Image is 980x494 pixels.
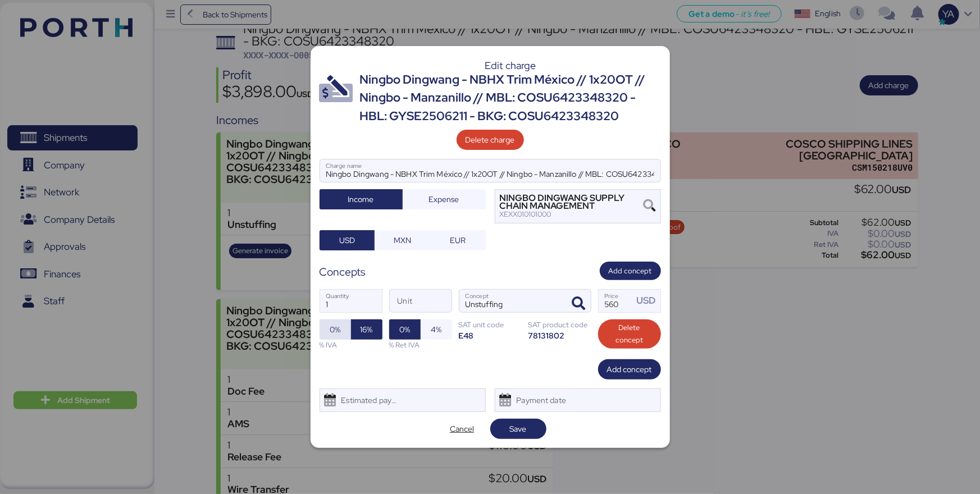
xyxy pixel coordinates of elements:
input: Unit [390,290,452,312]
button: Income [320,189,403,209]
span: 4% [431,323,441,336]
span: USD [339,234,355,247]
span: MXN [394,234,411,247]
div: SAT unit code [459,319,522,330]
input: Concept [459,290,564,312]
button: Save [490,419,546,439]
button: Delete charge [457,130,524,150]
span: Save [510,422,527,436]
div: % IVA [320,340,382,350]
input: Charge name [320,159,660,182]
div: % Ret IVA [389,340,452,350]
div: 78131802 [528,330,591,341]
button: EUR [430,230,486,250]
button: ConceptConcept [567,292,591,315]
div: XEXX010101000 [500,211,644,218]
div: Edit charge [360,61,661,71]
button: 0% [389,319,421,340]
span: 0% [399,323,410,336]
button: Expense [403,189,486,209]
button: 16% [351,319,382,340]
div: SAT product code [528,319,591,330]
div: USD [636,294,660,308]
div: Ningbo Dingwang - NBHX Trim México // 1x20OT // Ningbo - Manzanillo // MBL: COSU6423348320 - HBL:... [360,71,661,125]
span: Add concept [607,363,652,376]
div: NINGBO DINGWANG SUPPLY CHAIN MANAGEMENT [500,194,644,211]
button: Add concept [600,262,661,280]
input: Quantity [320,290,382,312]
button: Add concept [598,359,661,379]
div: Concepts [320,264,366,280]
span: Income [348,193,374,206]
input: Price [599,290,633,312]
span: Add concept [609,265,652,277]
span: 0% [330,323,340,336]
span: Cancel [450,422,474,436]
span: Expense [429,193,459,206]
span: Delete concept [607,322,652,346]
button: USD [320,230,375,250]
span: EUR [450,234,466,247]
button: Cancel [434,419,490,439]
span: Delete charge [466,133,515,147]
div: E48 [459,330,522,341]
span: 16% [361,323,373,336]
button: Delete concept [598,319,661,349]
button: MXN [375,230,430,250]
button: 0% [320,319,351,340]
button: 4% [421,319,452,340]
